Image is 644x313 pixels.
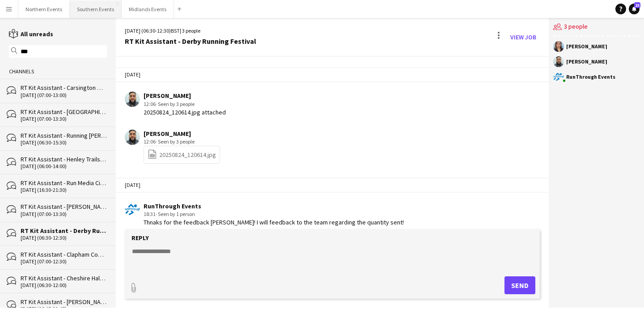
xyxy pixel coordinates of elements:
[144,218,404,226] div: Thnaks for the feedback [PERSON_NAME]! I will feedback to the team regarding the quantity sent!
[21,203,107,211] div: RT Kit Assistant - [PERSON_NAME][GEOGRAPHIC_DATA] [GEOGRAPHIC_DATA]
[156,211,195,217] span: · Seen by 1 person
[553,18,640,37] div: 3 people
[21,155,107,163] div: RT Kit Assistant - Henley Trails 10k + Half
[21,298,107,306] div: RT Kit Assistant - [PERSON_NAME] 5K & 10K
[122,0,174,18] button: Midlands Events
[70,0,122,18] button: Southern Events
[21,227,107,235] div: RT Kit Assistant - Derby Running Festival
[21,108,107,116] div: RT Kit Assistant - [GEOGRAPHIC_DATA]
[21,306,107,312] div: [DATE] (16:45-21:45)
[144,108,226,116] div: 20250824_120614.jpg attached
[21,131,107,140] div: RT Kit Assistant - Running [PERSON_NAME] Park Races & Duathlon
[507,30,540,44] a: View Job
[18,0,70,18] button: Northern Events
[156,138,195,145] span: · Seen by 3 people
[21,258,107,265] div: [DATE] (07:00-12:30)
[144,130,220,138] div: [PERSON_NAME]
[21,84,107,92] div: RT Kit Assistant - Carsington Water Half Marathon & 10km
[21,92,107,98] div: [DATE] (07:00-13:00)
[144,210,404,218] div: 18:31
[566,44,607,49] div: [PERSON_NAME]
[125,37,256,45] div: RT Kit Assistant - Derby Running Festival
[21,211,107,217] div: [DATE] (07:00-13:30)
[9,30,53,38] a: All unreads
[148,149,216,160] a: 20250824_120614.jpg
[116,67,549,82] div: [DATE]
[144,202,404,210] div: RunThrough Events
[171,27,180,34] span: BST
[21,116,107,122] div: [DATE] (07:00-13:30)
[21,282,107,288] div: [DATE] (06:30-12:00)
[116,178,549,193] div: [DATE]
[21,187,107,193] div: [DATE] (16:30-21:30)
[629,4,640,14] a: 23
[21,274,107,282] div: RT Kit Assistant - Cheshire Half Marathon
[144,138,220,146] div: 12:06
[21,140,107,146] div: [DATE] (06:30-15:30)
[566,74,615,80] div: RunThrough Events
[504,276,535,294] button: Send
[131,234,149,242] label: Reply
[21,235,107,241] div: [DATE] (06:30-12:30)
[144,92,226,100] div: [PERSON_NAME]
[144,100,226,108] div: 12:06
[566,59,607,64] div: [PERSON_NAME]
[634,2,640,8] span: 23
[21,250,107,258] div: RT Kit Assistant - Clapham Common 5k and 10k
[21,163,107,169] div: [DATE] (06:00-14:00)
[156,101,195,107] span: · Seen by 3 people
[125,27,256,35] div: [DATE] (06:30-12:30) | 3 people
[21,179,107,187] div: RT Kit Assistant - Run Media City 5k & 10k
